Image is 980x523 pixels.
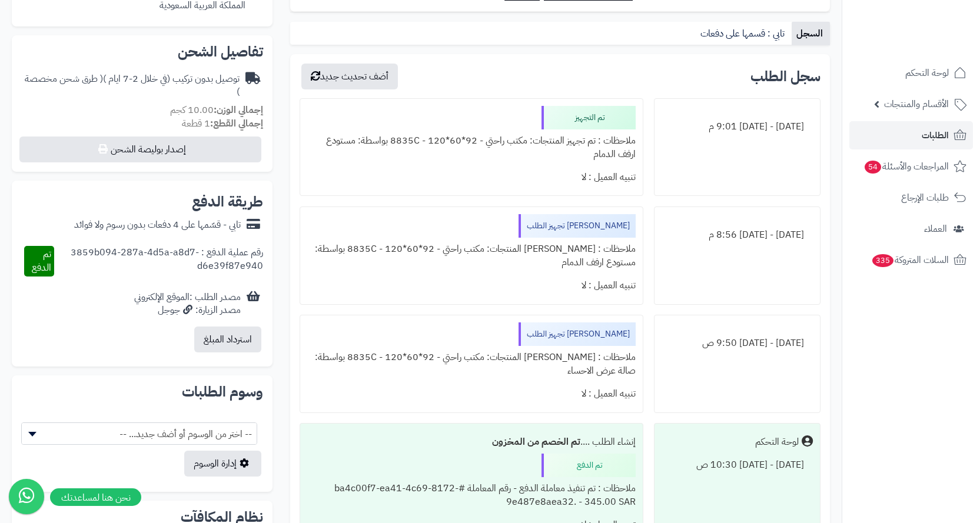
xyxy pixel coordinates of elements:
[19,136,261,162] button: إصدار بوليصة الشحن
[301,64,398,89] button: أضف تحديث جديد
[905,65,949,81] span: لوحة التحكم
[184,451,261,477] a: إدارة الوسوم
[307,274,636,297] div: تنبيه العميل : لا
[74,218,241,232] div: تابي - قسّمها على 4 دفعات بدون رسوم ولا فوائد
[22,423,257,445] span: -- اختر من الوسوم أو أضف جديد... --
[900,32,969,56] img: logo-2.png
[194,327,261,352] button: استرداد المبلغ
[542,106,636,129] div: تم التجهيز
[21,385,263,399] h2: وسوم الطلبات
[54,246,263,277] div: رقم عملية الدفع : 3859b094-287a-4d5a-a8d7-d6e39f87e940
[755,435,799,449] div: لوحة التحكم
[134,291,241,318] div: مصدر الطلب :الموقع الإلكتروني
[872,254,893,267] span: 335
[307,346,636,382] div: ملاحظات : [PERSON_NAME] المنتجات: مكتب راحتي - 92*60*120 - 8835C بواسطة: صالة عرض الاحساء
[21,45,263,59] h2: تفاصيل الشحن
[307,129,636,166] div: ملاحظات : تم تجهيز المنتجات: مكتب راحتي - 92*60*120 - 8835C بواسطة: مستودع ارفف الدمام
[863,158,949,175] span: المراجعات والأسئلة
[210,116,263,131] strong: إجمالي القطع:
[849,59,973,87] a: لوحة التحكم
[849,121,973,149] a: الطلبات
[134,304,241,317] div: مصدر الزيارة: جوجل
[32,247,51,275] span: تم الدفع
[884,96,949,112] span: الأقسام والمنتجات
[170,103,263,117] small: 10.00 كجم
[21,422,257,445] span: -- اختر من الوسوم أو أضف جديد... --
[662,332,813,355] div: [DATE] - [DATE] 9:50 ص
[662,454,813,477] div: [DATE] - [DATE] 10:30 ص
[901,189,949,206] span: طلبات الإرجاع
[871,252,949,268] span: السلات المتروكة
[924,221,947,237] span: العملاء
[519,214,636,238] div: [PERSON_NAME] تجهيز الطلب
[849,215,973,243] a: العملاء
[25,72,240,99] span: ( طرق شحن مخصصة )
[214,103,263,117] strong: إجمالي الوزن:
[492,435,580,449] b: تم الخصم من المخزون
[696,22,792,45] a: تابي : قسمها على دفعات
[849,152,973,181] a: المراجعات والأسئلة54
[849,184,973,212] a: طلبات الإرجاع
[792,22,830,45] a: السجل
[519,322,636,346] div: [PERSON_NAME] تجهيز الطلب
[849,246,973,274] a: السلات المتروكة335
[662,115,813,138] div: [DATE] - [DATE] 9:01 م
[182,116,263,131] small: 1 قطعة
[865,161,881,174] span: 54
[662,224,813,246] div: [DATE] - [DATE] 8:56 م
[307,166,636,189] div: تنبيه العميل : لا
[21,72,240,99] div: توصيل بدون تركيب (في خلال 2-7 ايام )
[307,477,636,514] div: ملاحظات : تم تنفيذ معاملة الدفع - رقم المعاملة #ba4c00f7-ea41-4c69-8172-9e487e8aea32. - 345.00 SAR
[307,431,636,454] div: إنشاء الطلب ....
[542,454,636,477] div: تم الدفع
[307,382,636,405] div: تنبيه العميل : لا
[307,238,636,274] div: ملاحظات : [PERSON_NAME] المنتجات: مكتب راحتي - 92*60*120 - 8835C بواسطة: مستودع ارفف الدمام
[192,195,263,209] h2: طريقة الدفع
[922,127,949,144] span: الطلبات
[750,69,820,84] h3: سجل الطلب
